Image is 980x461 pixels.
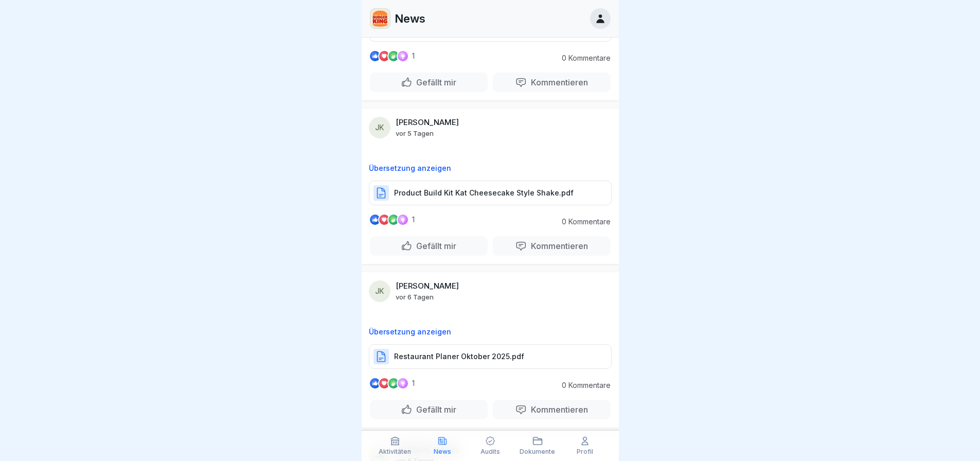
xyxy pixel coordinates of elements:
div: JK [369,117,390,138]
p: Dokumente [520,448,555,455]
p: Gefällt mir [412,404,456,415]
p: Kommentieren [527,404,588,415]
a: Product Build Kit Kat Cheesecake Style Shake.pdf [369,192,612,203]
p: Product Build Kit Kat Cheesecake Style Shake.pdf [394,188,574,198]
p: Gefällt mir [412,241,456,251]
p: Gefällt mir [412,77,456,87]
p: 0 Kommentare [554,218,611,226]
p: Restaurant Planer Oktober 2025.pdf [394,351,524,362]
p: [PERSON_NAME] [396,118,459,127]
p: Profil [577,448,593,455]
p: Übersetzung anzeigen [369,328,612,336]
p: Übersetzung anzeigen [369,164,612,172]
p: Kommentieren [527,241,588,251]
a: Product Build Fries-Chili Cheese Style.pdf [369,29,612,39]
p: 1 [412,216,415,224]
p: 1 [412,379,415,387]
a: Restaurant Planer Oktober 2025.pdf [369,356,612,366]
div: JK [369,280,390,302]
p: Kommentieren [527,77,588,87]
p: 1 [412,52,415,60]
p: News [434,448,451,455]
p: vor 5 Tagen [396,129,434,137]
p: Aktivitäten [379,448,411,455]
p: [PERSON_NAME] [396,281,459,291]
img: w2f18lwxr3adf3talrpwf6id.png [370,9,390,28]
p: News [395,12,425,25]
p: 0 Kommentare [554,54,611,62]
p: vor 6 Tagen [396,293,434,301]
p: Audits [480,448,500,455]
p: 0 Kommentare [554,381,611,389]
